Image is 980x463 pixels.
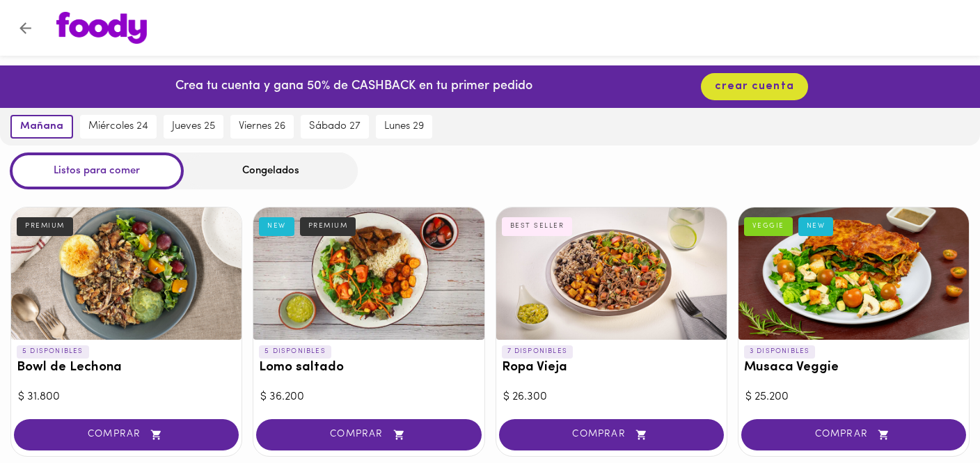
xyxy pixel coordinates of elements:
[259,345,331,358] p: 5 DISPONIBLES
[10,152,184,189] div: Listos para comer
[184,152,358,189] div: Congelados
[256,419,481,450] button: COMPRAR
[56,12,147,44] img: logo.png
[502,217,573,235] div: BEST SELLER
[899,382,966,449] iframe: Messagebird Livechat Widget
[11,207,242,340] div: Bowl de Lechona
[172,120,215,133] span: jueves 25
[31,429,221,441] span: COMPRAR
[239,120,285,133] span: viernes 26
[384,120,424,133] span: lunes 29
[502,345,574,358] p: 7 DISPONIBLES
[230,115,294,139] button: viernes 26
[260,389,477,405] div: $ 36.200
[253,207,484,340] div: Lomo saltado
[741,419,966,450] button: COMPRAR
[503,389,720,405] div: $ 26.300
[10,115,73,139] button: mañana
[376,115,432,139] button: lunes 29
[259,361,478,375] h3: Lomo saltado
[17,361,236,375] h3: Bowl de Lechona
[80,115,157,139] button: miércoles 24
[300,217,356,235] div: PREMIUM
[175,78,532,96] p: Crea tu cuenta y gana 50% de CASHBACK en tu primer pedido
[502,361,721,375] h3: Ropa Vieja
[715,80,794,93] span: crear cuenta
[798,217,834,235] div: NEW
[744,345,816,358] p: 3 DISPONIBLES
[301,115,369,139] button: sábado 27
[20,120,63,133] span: mañana
[499,419,724,450] button: COMPRAR
[8,11,42,45] button: Volver
[516,429,706,441] span: COMPRAR
[744,217,793,235] div: VEGGIE
[701,73,808,100] button: crear cuenta
[759,429,949,441] span: COMPRAR
[14,419,239,450] button: COMPRAR
[164,115,223,139] button: jueves 25
[496,207,727,340] div: Ropa Vieja
[17,345,89,358] p: 5 DISPONIBLES
[309,120,361,133] span: sábado 27
[744,361,963,375] h3: Musaca Veggie
[274,429,464,441] span: COMPRAR
[745,389,962,405] div: $ 25.200
[259,217,294,235] div: NEW
[738,207,969,340] div: Musaca Veggie
[18,389,235,405] div: $ 31.800
[88,120,148,133] span: miércoles 24
[17,217,73,235] div: PREMIUM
